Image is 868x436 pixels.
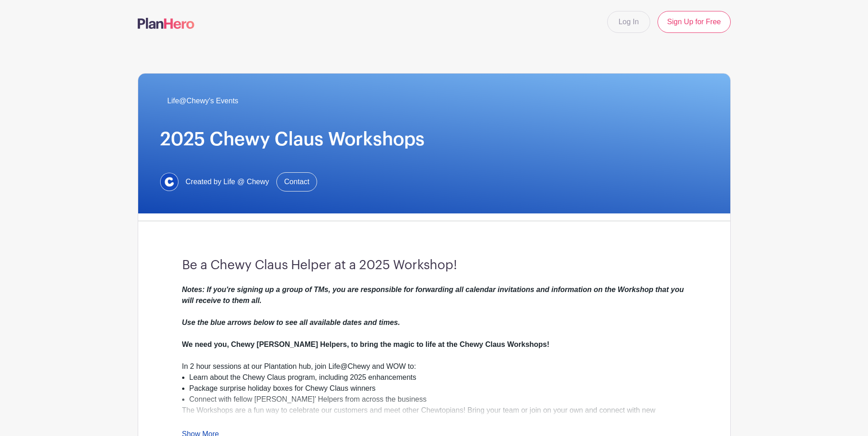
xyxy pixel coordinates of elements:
[189,394,686,405] li: Connect with fellow [PERSON_NAME]’ Helpers from across the business
[182,286,684,326] em: Notes: If you're signing up a group of TMs, you are responsible for forwarding all calendar invit...
[607,11,650,33] a: Log In
[276,172,317,191] a: Contact
[182,361,686,372] div: In 2 hour sessions at our Plantation hub, join Life@Chewy and WOW to:
[160,173,178,191] img: 1629734264472.jfif
[167,96,238,106] span: Life@Chewy's Events
[138,18,194,29] img: logo-507f7623f17ff9eddc593b1ce0a138ce2505c220e1c5a4e2b4648c50719b7d32.svg
[182,258,686,273] h3: Be a Chewy Claus Helper at a 2025 Workshop!
[658,11,730,33] a: Sign Up for Free
[186,176,270,187] span: Created by Life @ Chewy
[189,372,686,383] li: Learn about the Chewy Claus program, including 2025 enhancements
[189,383,686,394] li: Package surprise holiday boxes for Chewy Claus winners
[160,128,708,150] h1: 2025 Chewy Claus Workshops
[182,340,550,348] strong: We need you, Chewy [PERSON_NAME] Helpers, to bring the magic to life at the Chewy Claus Workshops!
